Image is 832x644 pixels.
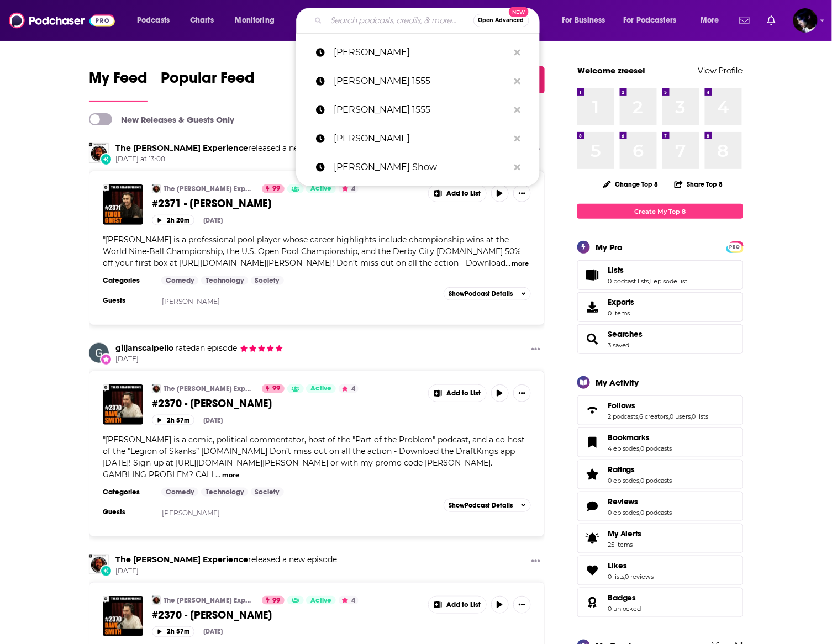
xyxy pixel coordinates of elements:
p: donald trump [334,124,509,153]
span: 99 [272,595,280,606]
span: Likes [608,561,627,571]
a: 0 episodes [608,509,640,516]
a: 1 episode list [650,277,688,285]
span: Add to List [446,189,481,198]
span: ... [505,258,510,268]
a: Ratings [581,467,603,482]
a: The [PERSON_NAME] Experience [164,184,255,193]
a: Welcome zreese! [577,65,646,76]
a: [PERSON_NAME] [296,38,540,67]
img: #2370 - Dave Smith [103,384,143,425]
div: [DATE] [203,628,223,636]
button: 4 [339,596,359,605]
span: [PERSON_NAME] is a professional pool player whose career highlights include championship wins at ... [103,235,521,268]
h3: Guests [103,296,152,305]
a: giljanscalpello [89,343,109,363]
img: The Joe Rogan Experience [89,555,109,574]
button: 4 [339,384,359,393]
a: Badges [608,593,641,603]
div: New Episode [100,565,112,577]
span: New [509,7,529,17]
a: Badges [581,595,603,610]
img: The Joe Rogan Experience [152,596,161,605]
a: Lists [581,267,603,283]
span: , [640,509,641,516]
span: Open Advanced [478,18,524,23]
a: 0 episodes [608,477,640,484]
span: Show Podcast Details [449,502,513,509]
span: Add to List [446,389,481,398]
span: , [691,413,692,420]
button: Show More Button [429,385,486,402]
img: #2371 - Fedor Gorst [103,184,143,225]
div: [DATE] [203,416,223,424]
a: Reviews [581,499,603,514]
span: Exports [581,299,603,315]
a: The Joe Rogan Experience [115,555,248,564]
span: For Podcasters [624,13,677,28]
button: 2h 20m [152,215,194,225]
a: 0 podcast lists [608,277,649,285]
a: The [PERSON_NAME] Experience [164,596,255,605]
a: 0 podcasts [641,445,672,452]
span: 0 items [608,309,635,317]
span: [DATE] at 13:00 [115,155,337,164]
a: My Feed [89,68,148,102]
h3: Guests [103,508,152,516]
a: 0 podcasts [641,509,672,516]
span: ... [215,469,220,479]
button: ShowPodcast Details [444,499,531,512]
h3: released a new episode [115,143,337,154]
a: Charts [183,12,220,29]
a: Podchaser - Follow, Share and Rate Podcasts [9,10,115,31]
a: New Releases & Guests Only [89,113,234,125]
div: New Rating [100,353,112,366]
a: Exports [577,292,743,322]
a: Comedy [161,488,198,497]
a: [PERSON_NAME] [296,124,540,153]
span: Badges [577,588,743,617]
span: [PERSON_NAME] is a comic, political commentator, host of the "Part of the Problem" podcast, and a... [103,435,525,479]
span: Charts [190,13,214,28]
span: Active [310,183,331,194]
span: Searches [608,329,643,339]
a: Bookmarks [608,432,672,442]
a: The Joe Rogan Experience [152,384,161,393]
span: rated [175,343,196,353]
button: Open AdvancedNew [473,14,529,27]
div: New Episode [100,153,112,165]
span: 99 [272,383,280,394]
button: open menu [228,12,289,29]
button: open menu [617,12,693,29]
span: Ratings [608,464,635,474]
div: [DATE] [203,217,223,224]
a: [PERSON_NAME] 1555 [296,67,540,96]
span: Bookmarks [577,427,743,457]
span: , [649,277,650,285]
span: Exports [608,297,635,307]
a: Create My Top 8 [577,204,743,219]
button: Share Top 8 [674,173,724,195]
a: Reviews [608,497,672,506]
img: User Profile [793,8,818,33]
span: Likes [577,556,743,585]
span: Logged in as zreese [793,8,818,33]
button: open menu [129,12,184,29]
a: Searches [581,331,603,347]
p: joe rogan 1555 [334,96,509,124]
span: Searches [577,324,743,354]
span: " [103,435,525,479]
a: 2 podcasts [608,413,639,420]
span: #2371 - [PERSON_NAME] [152,197,271,210]
h3: released a new episode [115,555,337,565]
a: [PERSON_NAME] 1555 [296,96,540,124]
span: Monitoring [235,13,275,28]
span: My Alerts [581,531,603,546]
span: , [640,477,641,484]
span: 99 [272,183,280,194]
span: , [669,413,670,420]
button: Change Top 8 [597,177,665,191]
a: Follows [608,400,709,410]
a: giljanscalpello [115,343,173,353]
